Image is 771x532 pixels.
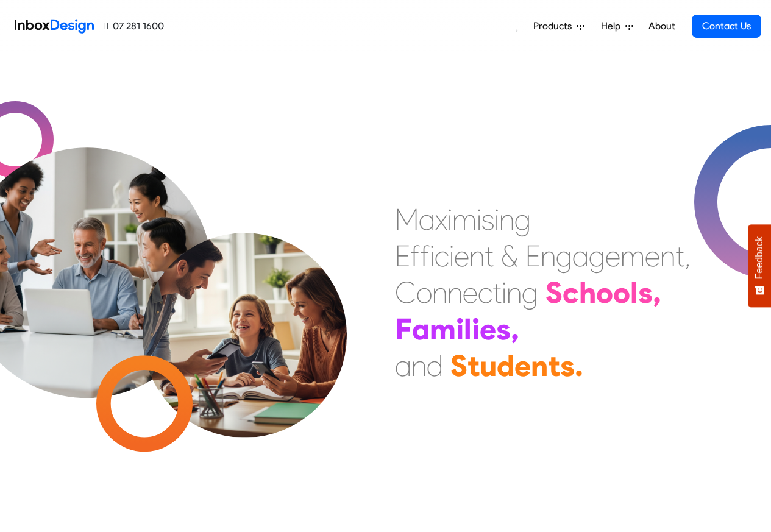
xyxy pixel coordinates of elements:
div: i [472,311,480,347]
div: , [511,311,519,347]
span: Products [533,19,577,34]
div: c [563,274,579,311]
img: parents_with_child.png [117,182,372,438]
div: a [419,201,435,238]
div: t [467,347,480,384]
div: E [525,238,541,274]
span: Help [601,19,625,34]
div: m [430,311,456,347]
div: d [497,347,514,384]
div: S [545,274,563,311]
a: Contact Us [692,15,761,38]
div: & [501,238,518,274]
div: o [596,274,613,311]
div: i [447,201,452,238]
div: F [395,311,412,347]
div: o [613,274,630,311]
div: n [432,274,447,311]
div: i [502,274,506,311]
div: i [477,201,481,238]
div: o [416,274,432,311]
div: Maximising Efficient & Engagement, Connecting Schools, Families, and Students. [395,201,691,384]
div: n [447,274,463,311]
div: i [449,238,454,274]
div: i [456,311,464,347]
a: About [645,14,678,38]
div: i [494,201,499,238]
div: m [452,201,477,238]
div: l [464,311,472,347]
div: e [454,238,469,274]
div: n [531,347,548,384]
div: g [514,201,531,238]
a: 07 281 1600 [104,19,164,34]
div: M [395,201,419,238]
div: e [514,347,531,384]
div: t [485,238,494,274]
div: x [435,201,447,238]
div: E [395,238,410,274]
div: e [463,274,478,311]
div: l [630,274,638,311]
div: s [481,201,494,238]
div: u [480,347,497,384]
a: Products [528,14,589,38]
div: n [541,238,556,274]
button: Feedback - Show survey [748,224,771,307]
div: n [469,238,485,274]
div: n [506,274,522,311]
div: t [548,347,560,384]
div: t [492,274,502,311]
div: g [589,238,605,274]
div: i [430,238,435,274]
div: s [496,311,511,347]
div: . [575,347,583,384]
a: Help [596,14,638,38]
div: g [556,238,572,274]
div: h [579,274,596,311]
div: n [411,347,427,384]
div: e [480,311,496,347]
div: m [620,238,645,274]
div: t [675,238,684,274]
div: s [560,347,575,384]
div: a [572,238,589,274]
div: d [427,347,443,384]
div: e [605,238,620,274]
div: s [638,274,653,311]
div: a [412,311,430,347]
div: , [684,238,691,274]
div: , [653,274,661,311]
div: g [522,274,538,311]
div: a [395,347,411,384]
div: e [645,238,660,274]
span: Feedback [754,236,765,279]
div: f [420,238,430,274]
div: c [478,274,492,311]
div: S [450,347,467,384]
div: f [410,238,420,274]
div: c [435,238,449,274]
div: C [395,274,416,311]
div: n [660,238,675,274]
div: n [499,201,514,238]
